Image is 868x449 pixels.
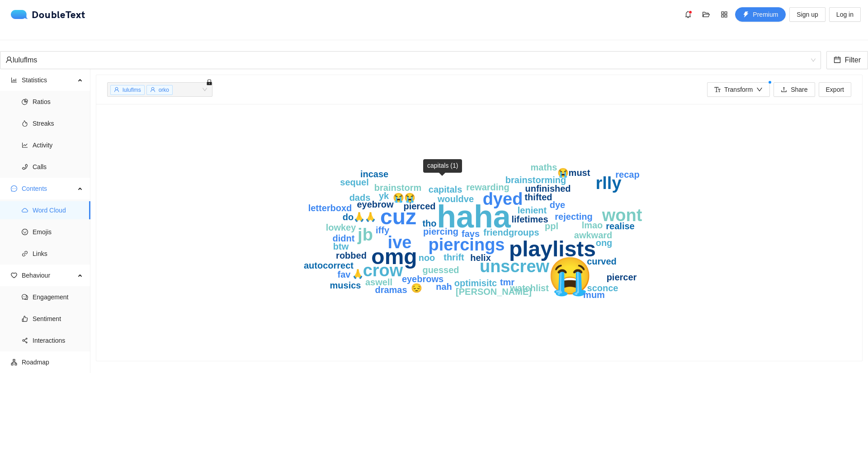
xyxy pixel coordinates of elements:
[336,250,367,260] text: robbed
[547,255,593,298] text: 😭
[22,180,75,198] span: Contents
[22,142,28,148] span: line-chart
[829,7,861,22] button: Log in
[511,214,548,224] text: lifetimes
[343,212,376,222] text: do🙏🙏
[615,170,639,180] text: recap
[774,82,815,97] button: uploadShare
[422,218,436,228] text: tho
[483,189,523,208] text: dyed
[33,158,83,176] span: Calls
[349,193,371,203] text: dads
[574,230,612,240] text: awkward
[11,272,17,279] span: heart
[781,86,787,94] span: upload
[525,184,571,194] text: unfinished
[791,85,807,95] span: Share
[681,11,695,18] span: bell
[518,205,547,215] text: lenient
[466,182,509,192] text: rewarding
[360,169,388,179] text: incase
[22,71,75,89] span: Statistics
[363,261,403,280] text: crow
[699,11,713,18] span: folder-open
[22,337,28,344] span: share-alt
[333,233,355,243] text: didnt
[333,241,349,251] text: btw
[587,283,618,293] text: sconce
[22,120,28,127] span: fire
[365,277,392,287] text: aswell
[844,54,861,66] span: Filter
[470,253,491,263] text: helix
[607,272,637,282] text: piercer
[456,287,532,297] text: [PERSON_NAME]
[555,212,592,222] text: rejecting
[380,205,416,229] text: cuz
[22,250,28,257] span: link
[330,280,361,290] text: musics
[403,201,435,211] text: pierced
[753,9,778,19] span: Premium
[22,294,28,300] span: comment
[587,256,617,266] text: curved
[11,10,85,19] a: logoDoubleText
[545,221,558,231] text: ppl
[756,86,763,94] span: down
[717,7,731,22] button: appstore
[797,9,818,19] span: Sign up
[583,290,605,300] text: mum
[22,266,75,284] span: Behaviour
[423,227,458,236] text: piercing
[22,353,83,371] span: Roadmap
[819,82,851,97] button: Export
[340,177,368,187] text: sequel
[22,99,28,105] span: pie-chart
[22,316,28,322] span: like
[550,200,565,210] text: dye
[375,285,407,295] text: dramas
[789,7,825,22] button: Sign up
[206,79,212,85] span: lock
[500,277,514,287] text: tmr
[326,222,357,232] text: lowkey
[33,288,83,306] span: Engagement
[376,225,390,235] text: iffy
[379,191,389,201] text: yk
[22,164,28,170] span: phone
[437,199,511,234] text: haha
[826,85,844,95] span: Export
[33,331,83,350] span: Interactions
[714,86,721,94] span: font-size
[419,253,435,263] text: noo
[338,269,351,279] text: fav
[5,56,13,63] span: user
[357,199,394,209] text: eyebrow
[371,245,417,269] text: omg
[429,235,505,254] text: piercings
[480,257,550,276] text: unscrew
[393,192,415,203] text: 😭😭
[123,87,141,93] span: luluflms
[524,192,552,202] text: thifted
[33,93,83,111] span: Ratios
[11,77,17,83] span: bar-chart
[735,7,786,22] button: thunderboltPremium
[462,229,480,239] text: favs
[33,310,83,328] span: Sentiment
[505,175,566,185] text: brainstorming
[388,233,412,252] text: ive
[22,229,28,235] span: smile
[5,52,816,69] span: luluflms
[11,359,17,365] span: apartment
[357,225,373,244] text: jb
[557,167,590,178] text: 😭must
[33,114,83,132] span: Streaks
[483,227,539,237] text: friendgroups
[602,206,642,225] text: wont
[308,203,352,213] text: letterboxd
[11,10,85,19] div: DoubleText
[304,260,354,270] text: autocorrect
[33,136,83,154] span: Activity
[454,278,497,288] text: optimisitc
